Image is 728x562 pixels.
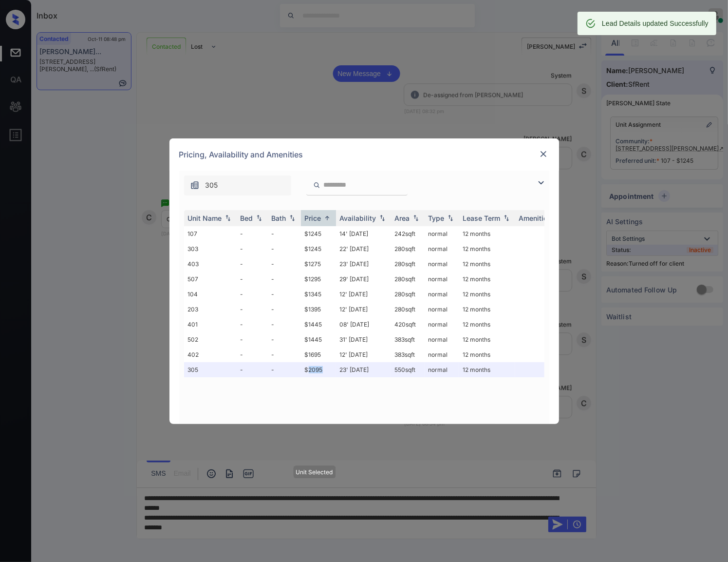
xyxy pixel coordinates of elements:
td: 507 [184,271,237,287]
td: $1345 [301,287,336,302]
td: 12 months [459,241,515,256]
td: - [237,332,268,347]
td: normal [425,347,459,362]
td: $1445 [301,332,336,347]
td: $1395 [301,302,336,317]
td: - [237,317,268,332]
td: $1275 [301,256,336,271]
td: normal [425,332,459,347]
td: 383 sqft [391,347,425,362]
td: 280 sqft [391,256,425,271]
td: 12' [DATE] [336,287,391,302]
img: sorting [322,214,332,222]
td: 280 sqft [391,241,425,256]
img: sorting [446,214,455,221]
div: Unit Name [188,214,222,222]
td: $2095 [301,362,336,377]
img: sorting [411,214,421,221]
td: 303 [184,241,237,256]
td: - [237,287,268,302]
td: normal [425,302,459,317]
td: 280 sqft [391,271,425,287]
td: normal [425,287,459,302]
td: 12 months [459,332,515,347]
td: $1445 [301,317,336,332]
td: 502 [184,332,237,347]
td: 12 months [459,317,515,332]
div: Lead Details updated Successfully [602,15,709,32]
td: - [268,362,301,377]
td: $1245 [301,226,336,241]
td: - [237,347,268,362]
td: 107 [184,226,237,241]
td: - [237,271,268,287]
div: Bath [272,214,286,222]
img: icon-zuma [190,180,200,190]
td: 383 sqft [391,332,425,347]
td: normal [425,241,459,256]
div: Price [305,214,321,222]
td: 280 sqft [391,287,425,302]
td: 203 [184,302,237,317]
td: - [268,256,301,271]
div: Lease Term [463,214,501,222]
span: 305 [205,180,218,191]
img: sorting [223,214,233,221]
td: - [237,256,268,271]
td: $1245 [301,241,336,256]
td: normal [425,271,459,287]
td: 12 months [459,226,515,241]
td: 23' [DATE] [336,256,391,271]
img: close [539,149,548,159]
td: 420 sqft [391,317,425,332]
td: 14' [DATE] [336,226,391,241]
td: 29' [DATE] [336,271,391,287]
td: 12 months [459,256,515,271]
td: - [268,287,301,302]
td: - [268,271,301,287]
td: 104 [184,287,237,302]
img: sorting [287,214,297,221]
td: 12 months [459,271,515,287]
td: 31' [DATE] [336,332,391,347]
img: sorting [254,214,264,221]
td: - [268,241,301,256]
td: normal [425,317,459,332]
td: $1295 [301,271,336,287]
td: 22' [DATE] [336,241,391,256]
td: - [268,317,301,332]
td: 08' [DATE] [336,317,391,332]
td: 12 months [459,302,515,317]
td: - [237,362,268,377]
td: 401 [184,317,237,332]
td: 12' [DATE] [336,347,391,362]
td: - [237,302,268,317]
td: 12 months [459,347,515,362]
img: icon-zuma [313,181,320,190]
td: - [237,226,268,241]
td: normal [425,226,459,241]
td: 402 [184,347,237,362]
td: 305 [184,362,237,377]
img: sorting [502,214,511,221]
td: 12 months [459,362,515,377]
div: Amenities [519,214,552,222]
img: icon-zuma [535,177,547,189]
td: - [268,332,301,347]
td: - [237,241,268,256]
div: Area [395,214,410,222]
td: normal [425,362,459,377]
td: - [268,226,301,241]
td: 403 [184,256,237,271]
td: 12' [DATE] [336,302,391,317]
td: - [268,302,301,317]
td: 23' [DATE] [336,362,391,377]
td: - [268,347,301,362]
td: 12 months [459,287,515,302]
div: Pricing, Availability and Amenities [169,138,559,171]
div: Type [429,214,445,222]
td: $1695 [301,347,336,362]
img: sorting [377,214,387,221]
td: 242 sqft [391,226,425,241]
div: Bed [241,214,253,222]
